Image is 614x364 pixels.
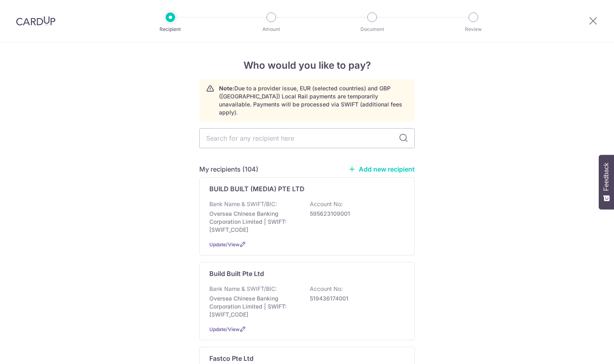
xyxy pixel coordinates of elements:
[348,165,415,173] a: Add new recipient
[444,25,503,33] p: Review
[16,16,55,26] img: CardUp
[199,164,258,174] h5: My recipients (104)
[603,163,610,191] span: Feedback
[199,128,415,148] input: Search for any recipient here
[310,294,400,303] p: 519436174001
[219,85,234,92] strong: Note:
[209,210,299,234] p: Oversea Chinese Banking Corporation Limited | SWIFT: [SWIFT_CODE]
[141,25,200,33] p: Recipient
[342,25,402,33] p: Document
[209,241,239,247] a: Update/View
[209,200,277,208] p: Bank Name & SWIFT/BIC:
[199,58,415,73] h4: Who would you like to pay?
[209,294,299,319] p: Oversea Chinese Banking Corporation Limited | SWIFT: [SWIFT_CODE]
[310,285,343,293] p: Account No:
[219,84,408,117] p: Due to a provider issue, EUR (selected countries) and GBP ([GEOGRAPHIC_DATA]) Local Rail payments...
[310,200,343,208] p: Account No:
[209,269,264,278] p: Build Built Pte Ltd
[242,25,301,33] p: Amount
[599,155,614,209] button: Feedback - Show survey
[209,326,239,332] a: Update/View
[310,210,400,218] p: 595623109001
[209,285,277,293] p: Bank Name & SWIFT/BIC:
[209,354,254,363] p: Fastco Pte Ltd
[209,184,305,194] p: BUILD BUILT (MEDIA) PTE LTD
